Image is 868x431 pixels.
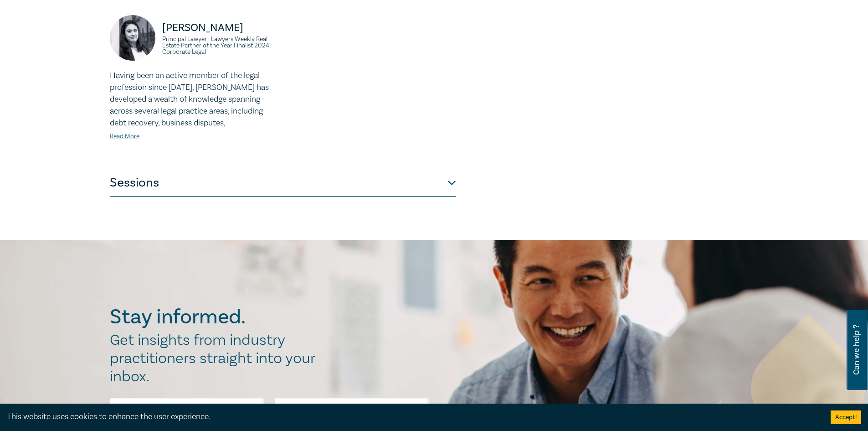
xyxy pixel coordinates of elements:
[110,169,456,197] button: Sessions
[162,36,277,55] small: Principal Lawyer | Lawyers Weekly Real Estate Partner of the Year Finalist 2024, Corporate Legal
[110,15,155,61] img: https://s3.ap-southeast-2.amazonaws.com/leo-cussen-store-production-content/Contacts/Zohra%20Ali/...
[7,411,817,423] div: This website uses cookies to enhance the user experience.
[110,331,325,386] h2: Get insights from industry practitioners straight into your inbox.
[162,21,277,35] p: [PERSON_NAME]
[852,315,861,384] span: Can we help ?
[110,305,325,329] h2: Stay informed.
[831,410,861,424] button: Accept cookies
[110,398,264,420] input: First Name*
[110,132,139,140] a: Read More
[275,398,429,420] input: Last Name*
[110,70,277,129] p: Having been an active member of the legal profession since [DATE], [PERSON_NAME] has developed a ...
